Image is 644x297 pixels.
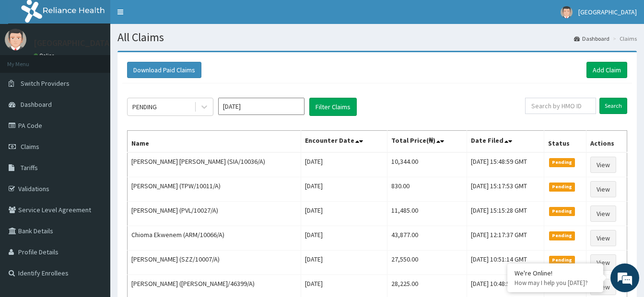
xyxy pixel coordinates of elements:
div: Chat with us now [50,54,161,66]
span: Pending [549,256,575,264]
span: We're online! [56,88,132,185]
a: Online [34,52,57,59]
td: [DATE] 15:48:59 GMT [467,152,544,177]
button: Download Paid Claims [127,62,201,78]
th: Actions [586,131,627,153]
td: [PERSON_NAME] (TPW/10011/A) [128,177,301,202]
span: Pending [549,158,575,167]
li: Claims [610,34,637,43]
a: View [590,181,616,197]
span: Switch Providers [21,79,70,88]
td: 27,550.00 [387,251,467,275]
th: Status [544,131,586,153]
td: [DATE] 12:17:37 GMT [467,226,544,251]
span: [GEOGRAPHIC_DATA] [578,8,637,16]
h1: All Claims [117,31,637,44]
th: Name [128,131,301,153]
button: Filter Claims [309,98,357,116]
td: [DATE] [301,152,387,177]
td: [DATE] [301,202,387,226]
span: Claims [21,142,39,151]
td: Chioma Ekwenem (ARM/10066/A) [128,226,301,251]
a: View [590,230,616,246]
th: Date Filed [467,131,544,153]
div: PENDING [132,102,157,112]
img: User Image [561,6,573,18]
td: 11,485.00 [387,202,467,226]
p: [GEOGRAPHIC_DATA] [34,39,113,47]
a: Add Claim [586,62,627,78]
td: 10,344.00 [387,152,467,177]
span: Pending [549,183,575,191]
td: [DATE] [301,251,387,275]
input: Search [599,98,627,114]
input: Search by HMO ID [525,98,596,114]
p: How may I help you today? [515,279,596,287]
input: Select Month and Year [218,98,304,115]
span: Tariffs [21,163,38,172]
img: d_794563401_company_1708531726252_794563401 [18,48,39,72]
td: [PERSON_NAME] (PVL/10027/A) [128,202,301,226]
div: Minimize live chat window [157,5,180,28]
td: 43,877.00 [387,226,467,251]
td: [PERSON_NAME] (SZZ/10007/A) [128,251,301,275]
td: [DATE] 15:15:28 GMT [467,202,544,226]
span: Dashboard [21,100,52,109]
div: We're Online! [515,269,596,277]
a: Dashboard [574,34,609,43]
textarea: Type your message and hit 'Enter' [5,196,183,230]
td: [DATE] [301,226,387,251]
td: [DATE] 15:17:53 GMT [467,177,544,202]
span: Pending [549,231,575,240]
td: [DATE] 10:51:14 GMT [467,251,544,275]
td: 830.00 [387,177,467,202]
a: View [590,157,616,173]
img: User Image [5,29,26,50]
a: View [590,206,616,222]
th: Encounter Date [301,131,387,153]
td: [PERSON_NAME] [PERSON_NAME] (SIA/10036/A) [128,152,301,177]
th: Total Price(₦) [387,131,467,153]
span: Pending [549,207,575,216]
a: View [590,254,616,271]
td: [DATE] [301,177,387,202]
